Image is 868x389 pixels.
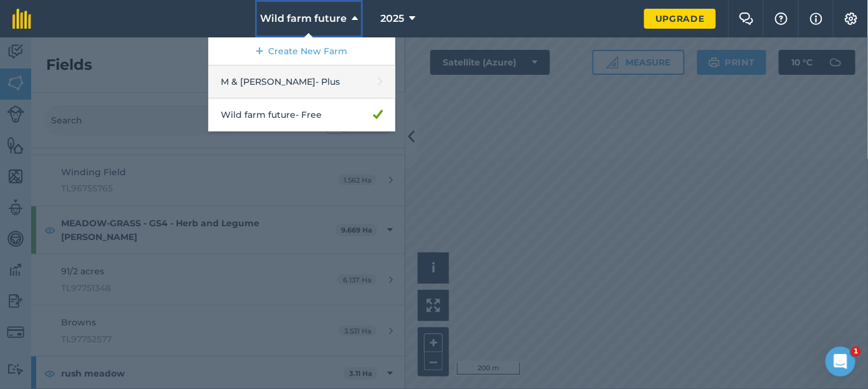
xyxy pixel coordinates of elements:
[208,65,395,98] a: M & [PERSON_NAME]- Plus
[774,12,789,25] img: A question mark icon
[644,9,716,29] a: Upgrade
[208,37,395,65] a: Create New Farm
[380,11,404,26] span: 2025
[826,347,856,377] iframe: Intercom live chat
[208,98,395,132] a: Wild farm future- Free
[851,347,861,357] span: 1
[810,11,822,26] img: svg+xml;base64,PHN2ZyB4bWxucz0iaHR0cDovL3d3dy53My5vcmcvMjAwMC9zdmciIHdpZHRoPSIxNyIgaGVpZ2h0PSIxNy...
[844,12,859,25] img: A cog icon
[12,9,31,29] img: fieldmargin Logo
[260,11,347,26] span: Wild farm future
[739,12,754,25] img: Two speech bubbles overlapping with the left bubble in the forefront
